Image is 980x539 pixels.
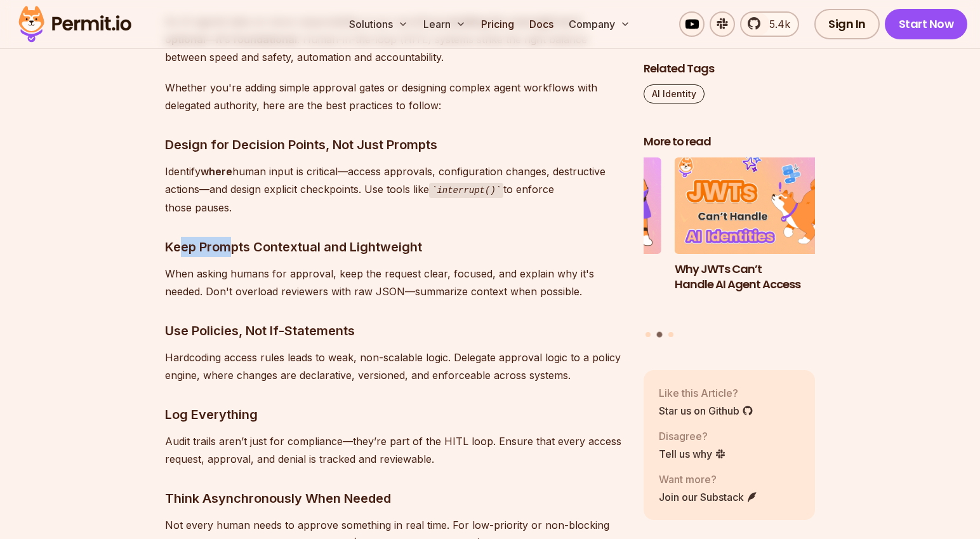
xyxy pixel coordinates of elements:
p: Disagree? [659,428,726,443]
h3: Design for Decision Points, Not Just Prompts [165,135,623,155]
p: Hardcoding access rules leads to weak, non-scalable logic. Delegate approval logic to a policy en... [165,349,623,384]
p: Identify human input is critical—access approvals, configuration changes, destructive actions—and... [165,163,623,216]
code: interrupt() [429,183,503,198]
strong: where [201,165,232,178]
button: Learn [418,11,471,37]
img: Why JWTs Can’t Handle AI Agent Access [675,157,846,254]
button: Go to slide 1 [646,332,651,337]
a: Join our Substack [659,489,758,504]
h2: More to read [644,134,815,150]
button: Go to slide 2 [657,332,663,338]
li: 1 of 3 [490,157,661,324]
button: Company [564,11,635,37]
h3: The Ultimate Guide to MCP Auth: Identity, Consent, and Agent Security [490,261,661,308]
h2: Related Tags [644,61,815,77]
h3: Log Everything [165,404,623,425]
a: 5.4k [740,11,799,37]
a: Start Now [885,9,968,39]
h3: Use Policies, Not If-Statements [165,321,623,341]
li: 2 of 3 [675,157,846,324]
p: Whether you're adding simple approval gates or designing complex agent workflows with delegated a... [165,79,623,114]
button: Go to slide 3 [668,332,673,337]
img: Permit logo [13,3,137,46]
a: Sign In [814,9,880,39]
a: Why JWTs Can’t Handle AI Agent AccessWhy JWTs Can’t Handle AI Agent Access [675,157,846,324]
p: Like this Article? [659,385,753,400]
a: Star us on Github [659,403,753,418]
h3: Think Asynchronously When Needed [165,488,623,509]
span: 5.4k [762,17,790,32]
p: Audit trails aren’t just for compliance—they’re part of the HITL loop. Ensure that every access r... [165,432,623,468]
h3: Why JWTs Can’t Handle AI Agent Access [675,261,846,293]
div: Posts [644,157,815,340]
a: Pricing [476,11,519,37]
a: Tell us why [659,446,726,461]
h3: Keep Prompts Contextual and Lightweight [165,237,623,257]
p: Want more? [659,471,758,486]
button: Solutions [344,11,413,37]
p: When asking humans for approval, keep the request clear, focused, and explain why it's needed. Do... [165,265,623,300]
a: AI Identity [644,84,705,103]
a: Docs [524,11,559,37]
